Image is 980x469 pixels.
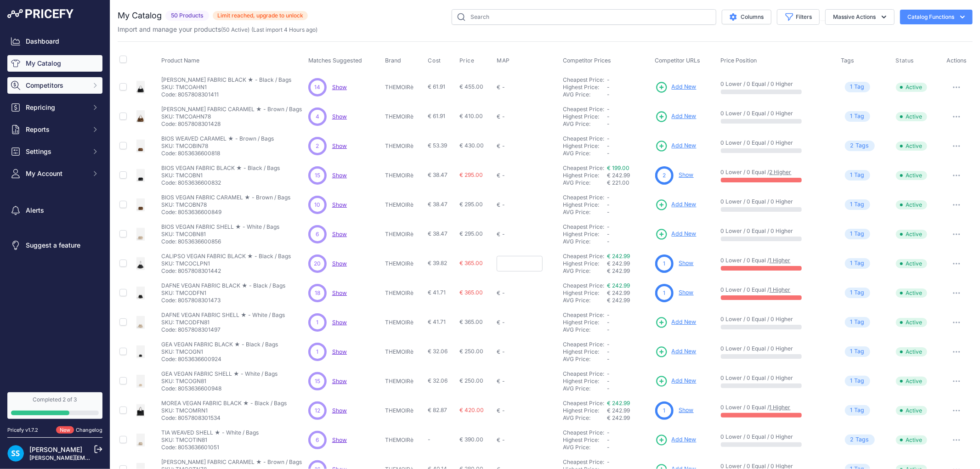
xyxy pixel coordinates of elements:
[607,142,610,149] span: -
[607,194,610,201] span: -
[314,83,320,91] span: 14
[161,348,278,356] p: SKU: TMCOGN1
[721,110,832,117] p: 0 Lower / 0 Equal / 0 Higher
[721,80,832,88] p: 0 Lower / 0 Equal / 0 Higher
[679,260,694,266] a: Show
[607,201,610,208] span: -
[500,201,505,209] div: -
[26,125,86,134] span: Reports
[721,257,832,264] p: 0 Lower / 0 Equal /
[607,113,610,120] span: -
[428,113,446,119] span: € 61.91
[679,289,694,296] a: Show
[896,112,927,121] span: Active
[655,434,697,446] a: Add New
[497,231,500,238] div: €
[663,171,666,180] span: 2
[607,231,610,237] span: -
[161,91,291,98] p: Code: 8057808301411
[900,10,973,24] button: Catalog Functions
[663,260,665,268] span: 1
[655,316,697,329] a: Add New
[845,111,870,122] span: Tag
[563,209,607,216] div: AVG Price:
[315,289,320,297] span: 18
[223,26,248,33] a: 50 Active
[459,201,483,208] span: € 295.00
[607,238,610,245] span: -
[607,106,610,113] span: -
[563,172,607,179] div: Highest Price:
[332,348,347,355] a: Show
[497,113,500,120] div: €
[563,458,605,465] a: Cheapest Price:
[428,142,448,149] span: € 53.39
[7,237,102,254] a: Suggest a feature
[679,407,694,413] a: Show
[850,200,853,209] span: 1
[332,260,347,267] span: Show
[385,142,425,150] p: THEMOIRè
[7,143,102,160] button: Settings
[607,120,610,127] span: -
[76,427,102,433] a: Changelog
[332,201,347,208] span: Show
[607,179,651,186] div: € 221.00
[385,348,425,356] p: THEMOIRè
[500,289,505,297] div: -
[845,288,870,298] span: Tag
[161,142,274,150] p: SKU: TMCOBIN78
[161,231,279,238] p: SKU: TMCOBN81
[332,172,347,179] a: Show
[459,260,483,266] span: € 365.00
[672,112,697,121] span: Add New
[332,407,347,414] span: Show
[770,404,791,411] a: 1 Higher
[896,200,927,209] span: Active
[500,113,505,120] div: -
[459,318,483,325] span: € 365.00
[161,238,279,245] p: Code: 8053636600856
[428,348,448,355] span: € 32.06
[161,106,302,113] p: [PERSON_NAME] FABRIC CARAMEL ★ - Brown / Bags
[332,289,347,296] a: Show
[563,267,607,275] div: AVG Price:
[563,135,605,142] a: Cheapest Price:
[500,142,505,150] div: -
[825,9,895,25] button: Massive Actions
[332,378,347,384] a: Show
[896,259,927,268] span: Active
[316,348,318,356] span: 1
[428,83,446,90] span: € 61.91
[428,230,448,237] span: € 38.47
[896,230,927,239] span: Active
[896,83,927,92] span: Active
[118,9,162,22] h2: My Catalog
[672,318,697,327] span: Add New
[655,228,697,241] a: Add New
[607,223,610,230] span: -
[607,84,610,90] span: -
[385,289,425,297] p: THEMOIRè
[721,139,832,147] p: 0 Lower / 0 Equal / 0 Higher
[316,318,318,327] span: 1
[563,260,607,267] div: Highest Price:
[497,142,500,150] div: €
[497,172,500,179] div: €
[672,141,697,150] span: Add New
[161,253,291,260] p: CALIPSO VEGAN FABRIC BLACK ★ - Black / Bags
[721,227,832,235] p: 0 Lower / 0 Equal / 0 Higher
[672,200,697,209] span: Add New
[845,141,875,151] span: Tag
[315,171,320,180] span: 15
[161,223,279,231] p: BIOS VEGAN FABRIC SHELL ★ - White / Bags
[385,260,425,267] p: THEMOIRè
[845,82,870,92] span: Tag
[500,84,505,91] div: -
[459,171,483,178] span: € 295.00
[161,319,285,326] p: SKU: TMCODFN81
[165,11,209,21] span: 50 Products
[332,113,347,120] a: Show
[563,91,607,98] div: AVG Price:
